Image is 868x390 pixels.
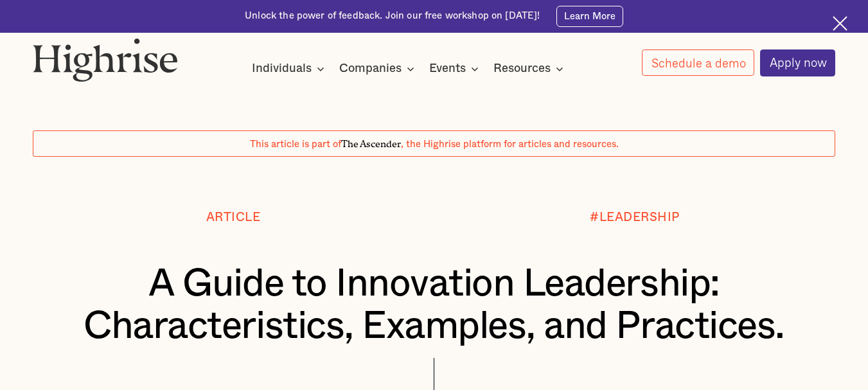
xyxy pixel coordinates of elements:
a: Learn More [556,6,623,27]
div: Article [206,211,261,225]
a: Apply now [760,49,836,76]
div: Resources [493,61,567,76]
div: #LEADERSHIP [590,211,680,225]
a: Schedule a demo [642,49,755,76]
span: The Ascender [341,136,401,148]
img: Cross icon [833,16,847,31]
span: , the Highrise platform for articles and resources. [401,139,619,149]
div: Individuals [252,61,312,76]
div: Resources [493,61,551,76]
h1: A Guide to Innovation Leadership: Characteristics, Examples, and Practices. [66,263,802,348]
div: Companies [339,61,402,76]
div: Events [429,61,466,76]
div: Companies [339,61,418,76]
span: This article is part of [250,139,341,149]
div: Unlock the power of feedback. Join our free workshop on [DATE]! [245,10,540,22]
div: Individuals [252,61,328,76]
div: Events [429,61,483,76]
img: Highrise logo [33,38,178,82]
